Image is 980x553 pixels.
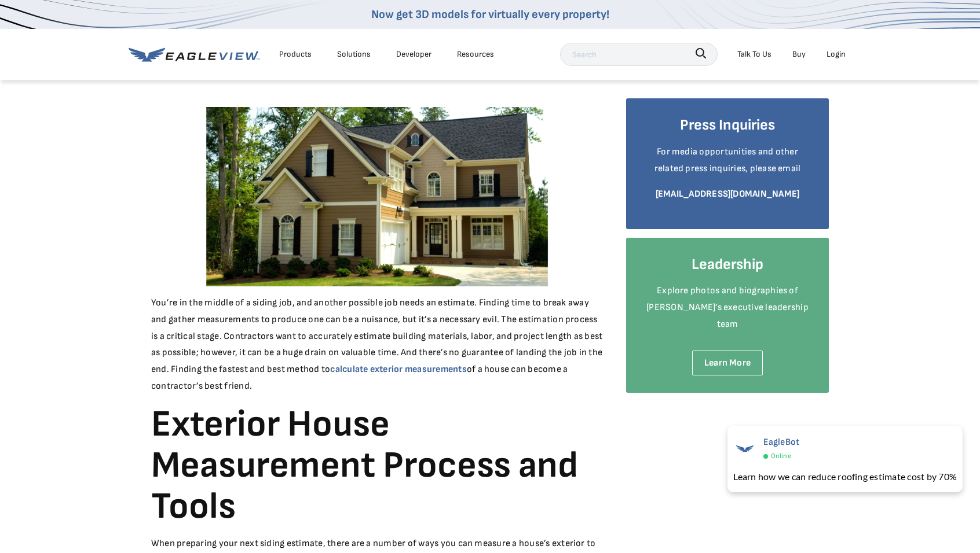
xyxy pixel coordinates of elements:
h4: Press Inquiries [643,116,811,135]
p: Explore photos and biographies of [PERSON_NAME]’s executive leadership team [643,283,811,333]
a: Buy [792,47,806,61]
a: Learn More [692,351,763,375]
div: Resources [457,47,494,61]
a: Now get 3D models for virtually every property! [371,8,609,21]
img: Exterior House Measurement [151,107,603,286]
img: EagleBot [733,437,756,460]
strong: Exterior House Measurement Process and Tools [151,402,578,529]
input: Search [560,43,718,66]
p: For media opportunities and other related press inquiries, please email [643,144,811,178]
a: [EMAIL_ADDRESS][DOMAIN_NAME] [656,189,800,200]
span: EagleBot [763,437,800,448]
span: Online [771,450,791,463]
h4: Leadership [643,255,811,275]
div: Login [827,47,846,61]
a: calculate exterior measurements [330,364,466,375]
div: Learn how we can reduce roofing estimate cost by 70% [733,470,957,484]
a: Developer [396,47,432,61]
div: Solutions [337,47,371,61]
div: Talk To Us [737,47,771,61]
div: Products [279,47,312,61]
p: You’re in the middle of a siding job, and another possible job needs an estimate. Finding time to... [151,295,603,395]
